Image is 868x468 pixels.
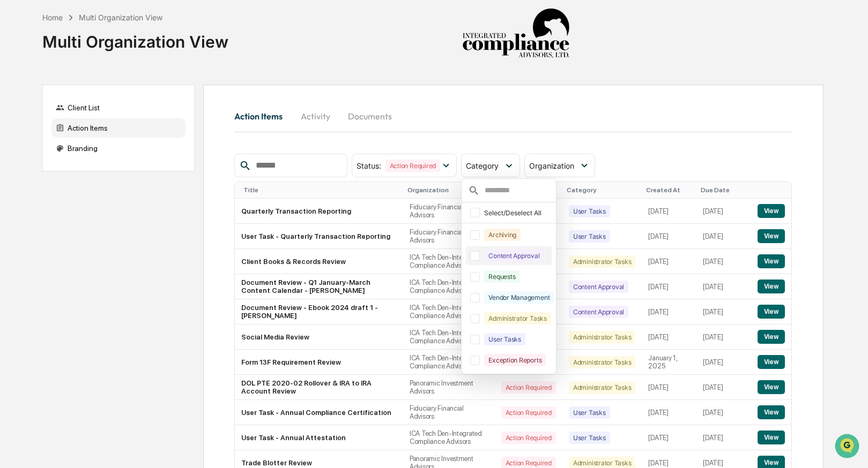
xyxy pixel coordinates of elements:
[696,199,751,224] td: [DATE]
[758,229,785,243] button: View
[569,432,610,444] div: User Tasks
[51,98,186,117] div: Client List
[696,350,751,375] td: [DATE]
[243,186,398,194] div: Title
[569,230,610,243] div: User Tasks
[235,274,403,299] td: Document Review - Q1 January-March Content Calendar - [PERSON_NAME]
[235,375,403,400] td: DOL PTE 2020-02 Rollover & IRA to IRA Account Review
[569,255,635,268] div: Administrator Tasks
[235,249,403,274] td: Client Books & Records Review
[642,224,696,249] td: [DATE]
[696,375,751,400] td: [DATE]
[501,432,556,444] div: Action Required
[758,405,785,419] button: View
[484,270,520,283] div: Requests
[484,250,544,262] div: Content Approval
[182,85,195,98] button: Start new chat
[758,204,785,218] button: View
[403,425,495,450] td: ICA Tech Den-Integrated Compliance Advisors
[642,199,696,224] td: [DATE]
[88,135,133,146] span: Attestations
[696,274,751,299] td: [DATE]
[484,354,546,366] div: Exception Reports
[758,330,785,344] button: View
[407,186,491,194] div: Organization
[696,400,751,425] td: [DATE]
[235,199,403,224] td: Quarterly Transaction Reporting
[403,199,495,224] td: Fiduciary Financial Advisors
[642,299,696,324] td: [DATE]
[36,82,176,93] div: Start new chat
[234,103,791,129] div: activity tabs
[235,324,403,350] td: Social Media Review
[403,350,495,375] td: ICA Tech Den-Integrated Compliance Advisors
[696,324,751,350] td: [DATE]
[501,381,556,394] div: Action Required
[646,186,692,194] div: Created At
[758,431,785,444] button: View
[79,13,162,22] div: Multi Organization View
[696,299,751,324] td: [DATE]
[569,281,628,293] div: Content Approval
[403,324,495,350] td: ICA Tech Den-Integrated Compliance Advisors
[51,139,186,158] div: Branding
[234,103,291,129] button: Action Items
[834,433,863,462] iframe: Open customer support
[701,186,747,194] div: Due Date
[11,136,19,145] div: 🖐️
[642,375,696,400] td: [DATE]
[484,291,554,304] div: Vendor Management
[357,161,381,170] span: Status :
[107,182,130,190] span: Pylon
[569,306,628,318] div: Content Approval
[529,161,574,170] span: Organization
[403,299,495,324] td: ICA Tech Den-Integrated Compliance Advisors
[758,380,785,394] button: View
[385,160,440,172] div: Action Required
[42,24,228,51] div: Multi Organization View
[758,254,785,268] button: View
[567,186,637,194] div: Category
[403,400,495,425] td: Fiduciary Financial Advisors
[403,375,495,400] td: Panoramic Investment Advisors
[403,249,495,274] td: ICA Tech Den-Integrated Compliance Advisors
[36,93,136,101] div: We're available if you need us!
[758,280,785,293] button: View
[51,118,186,138] div: Action Items
[696,425,751,450] td: [DATE]
[484,312,551,324] div: Administrator Tasks
[21,155,68,166] span: Data Lookup
[466,161,499,170] span: Category
[235,425,403,450] td: User Task - Annual Attestation
[403,224,495,249] td: Fiduciary Financial Advisors
[291,103,339,129] button: Activity
[642,324,696,350] td: [DATE]
[696,224,751,249] td: [DATE]
[11,156,19,165] div: 🔎
[569,331,635,343] div: Administrator Tasks
[76,181,130,190] a: Powered byPylon
[462,9,569,59] img: Integrated Compliance Advisors
[569,381,635,394] div: Administrator Tasks
[642,400,696,425] td: [DATE]
[569,406,610,419] div: User Tasks
[235,299,403,324] td: Document Review - Ebook 2024 draft 1 - [PERSON_NAME]
[484,209,550,217] div: Select/Deselect All
[73,131,137,150] a: 🗄️Attestations
[501,406,556,419] div: Action Required
[642,249,696,274] td: [DATE]
[11,82,30,101] img: 1746055101610-c473b297-6a78-478c-a979-82029cc54cd1
[6,131,73,150] a: 🖐️Preclearance
[569,205,610,217] div: User Tasks
[642,425,696,450] td: [DATE]
[11,22,195,40] p: How can we help?
[42,13,63,22] div: Home
[696,249,751,274] td: [DATE]
[6,151,72,170] a: 🔎Data Lookup
[484,333,525,345] div: User Tasks
[235,350,403,375] td: Form 13F Requirement Review
[403,274,495,299] td: ICA Tech Den-Integrated Compliance Advisors
[642,274,696,299] td: [DATE]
